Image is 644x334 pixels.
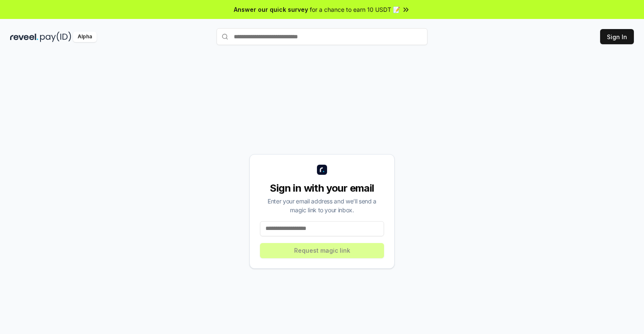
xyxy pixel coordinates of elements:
[73,32,97,42] div: Alpha
[234,5,308,14] span: Answer our quick survey
[260,182,384,195] div: Sign in with your email
[40,32,71,42] img: pay_id
[310,5,400,14] span: for a chance to earn 10 USDT 📝
[600,29,634,44] button: Sign In
[10,32,38,42] img: reveel_dark
[317,165,327,175] img: logo_small
[260,197,384,214] div: Enter your email address and we’ll send a magic link to your inbox.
